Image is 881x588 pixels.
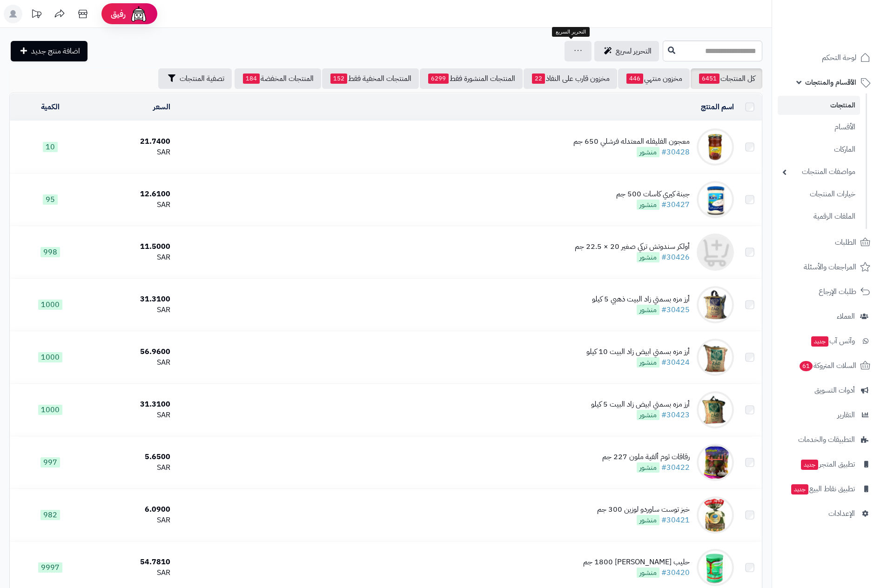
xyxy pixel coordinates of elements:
span: منشور [637,568,659,578]
div: 11.5000 [94,241,170,252]
div: التحرير السريع [552,27,590,37]
a: مواصفات المنتجات [778,162,860,182]
div: جبنة كيري كاسات 500 جم [616,189,690,200]
div: SAR [94,515,170,526]
div: خبز توست ساوردو لوزين 300 جم [597,504,690,515]
span: التقارير [837,408,855,421]
span: التحرير لسريع [616,46,652,57]
a: التطبيقات والخدمات [778,428,875,451]
a: الكمية [41,101,60,113]
span: 95 [43,194,58,205]
span: الأقسام والمنتجات [805,76,856,89]
span: لوحة التحكم [822,51,856,64]
span: 61 [800,361,813,371]
span: 997 [40,457,60,468]
span: أدوات التسويق [814,384,855,397]
a: #30425 [661,304,690,315]
a: المراجعات والأسئلة [778,256,875,278]
span: الطلبات [835,236,856,249]
span: 22 [532,73,545,84]
span: منشور [637,252,659,262]
a: كل المنتجات6451 [691,68,762,89]
a: الأقسام [778,117,860,137]
div: SAR [94,462,170,473]
img: أولكر سندوتش تركي صغير 20 × 22.5 جم [697,234,734,271]
img: رقاقات ثوم ألفية ملون 227 جم [697,444,734,481]
span: جديد [801,460,818,470]
span: جديد [811,336,828,347]
div: أرز مزه بسمتي زاد البيت ذهبي 5 كيلو [592,294,690,305]
a: مخزون منتهي446 [618,68,690,89]
div: 21.7400 [94,136,170,147]
a: الطلبات [778,231,875,254]
img: أرز مزه بسمتي ابيض زاد البيت 5 كيلو [697,391,734,428]
img: خبز توست ساوردو لوزين 300 جم [697,496,734,534]
div: معجون الفليفله المعتدله فرشلي 650 جم [573,136,690,147]
div: أرز مزه بسمتي ابيض زاد البيت 5 كيلو [591,399,690,410]
div: SAR [94,200,170,210]
img: أرز مزه بسمتي زاد البيت ذهبي 5 كيلو [697,286,734,323]
a: خيارات المنتجات [778,184,860,204]
a: المنتجات المخفضة184 [235,68,321,89]
div: أولكر سندوتش تركي صغير 20 × 22.5 جم [575,241,690,252]
span: وآتس آب [810,334,855,347]
img: جبنة كيري كاسات 500 جم [697,181,734,218]
span: تطبيق المتجر [800,458,855,471]
span: 998 [40,247,60,257]
div: 31.3100 [94,399,170,410]
img: معجون الفليفله المعتدله فرشلي 650 جم [697,128,734,166]
div: SAR [94,147,170,158]
span: 10 [43,142,58,152]
span: 1000 [38,405,62,415]
a: لوحة التحكم [778,47,875,69]
a: تطبيق نقاط البيعجديد [778,478,875,500]
a: طلبات الإرجاع [778,281,875,303]
a: تحديثات المنصة [25,5,48,26]
div: 31.3100 [94,294,170,305]
a: التقارير [778,404,875,426]
span: 9997 [38,562,62,573]
span: العملاء [837,310,855,323]
a: مخزون قارب على النفاذ22 [524,68,617,89]
a: السعر [153,101,170,113]
img: logo-2.png [818,21,872,41]
div: SAR [94,357,170,368]
a: تطبيق المتجرجديد [778,453,875,475]
div: 5.6500 [94,452,170,462]
a: #30428 [661,147,690,158]
span: 982 [40,510,60,520]
span: 1000 [38,300,62,310]
span: رفيق [111,8,126,20]
a: التحرير لسريع [594,41,659,61]
span: الإعدادات [828,507,855,520]
span: 6299 [428,73,449,84]
span: طلبات الإرجاع [819,285,856,298]
a: المنتجات [778,96,860,115]
span: السلات المتروكة [799,359,856,372]
span: اضافة منتج جديد [31,46,80,57]
span: منشور [637,515,659,525]
img: أرز مزه بسمتي ابيض زاد البيت 10 كيلو [697,339,734,376]
a: الماركات [778,140,860,160]
a: وآتس آبجديد [778,330,875,352]
span: 152 [330,73,347,84]
span: 446 [626,73,643,84]
a: #30427 [661,199,690,210]
a: #30420 [661,567,690,578]
a: #30422 [661,462,690,473]
a: أدوات التسويق [778,379,875,401]
a: المنتجات المنشورة فقط6299 [420,68,523,89]
img: حليب بامجلي 1800 جم [697,549,734,586]
div: رقاقات ثوم ألفية ملون 227 جم [602,452,690,462]
span: جديد [791,484,808,494]
div: 56.9600 [94,347,170,357]
span: 6451 [699,73,720,84]
a: الملفات الرقمية [778,207,860,227]
a: اسم المنتج [701,101,734,113]
span: منشور [637,462,659,473]
div: أرز مزه بسمتي ابيض زاد البيت 10 كيلو [586,347,690,357]
div: 54.7810 [94,557,170,568]
button: تصفية المنتجات [158,68,232,89]
span: تصفية المنتجات [180,73,224,84]
div: حليب [PERSON_NAME] 1800 جم [583,557,690,568]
